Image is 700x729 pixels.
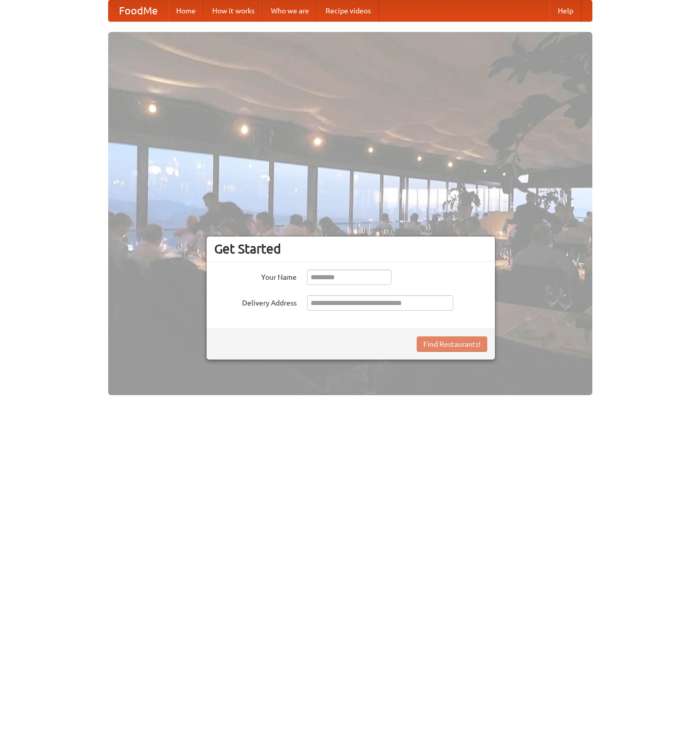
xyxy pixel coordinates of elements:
[204,1,263,21] a: How it works
[263,1,317,21] a: Who we are
[214,269,297,282] label: Your Name
[109,1,168,21] a: FoodMe
[550,1,582,21] a: Help
[317,1,379,21] a: Recipe videos
[214,241,487,257] h3: Get Started
[168,1,204,21] a: Home
[417,336,487,352] button: Find Restaurants!
[214,295,297,308] label: Delivery Address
